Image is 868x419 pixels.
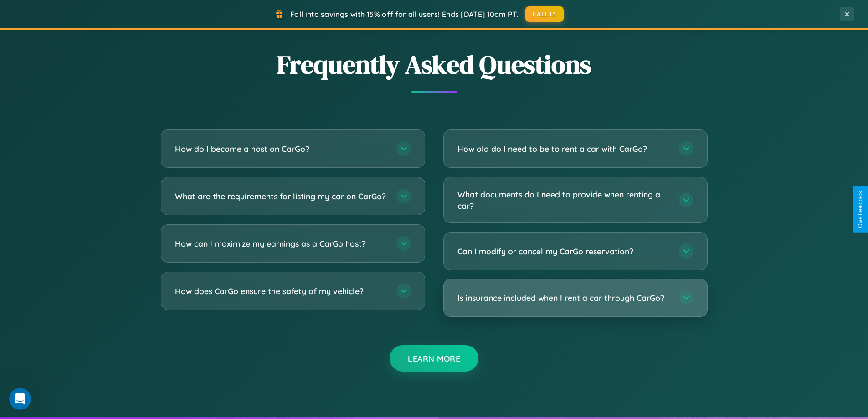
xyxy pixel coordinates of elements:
[175,191,387,202] h3: What are the requirements for listing my car on CarGo?
[175,285,387,297] h3: How does CarGo ensure the safety of my vehicle?
[175,238,387,249] h3: How can I maximize my earnings as a CarGo host?
[390,345,478,372] button: Learn More
[161,47,708,82] h2: Frequently Asked Questions
[457,292,670,304] h3: Is insurance included when I rent a car through CarGo?
[457,189,670,211] h3: What documents do I need to provide when renting a car?
[525,6,564,22] button: FALL15
[9,388,31,410] iframe: Intercom live chat
[857,191,863,228] div: Give Feedback
[175,143,387,155] h3: How do I become a host on CarGo?
[457,246,670,257] h3: Can I modify or cancel my CarGo reservation?
[290,10,519,19] span: Fall into savings with 15% off for all users! Ends [DATE] 10am PT.
[457,143,670,155] h3: How old do I need to be to rent a car with CarGo?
